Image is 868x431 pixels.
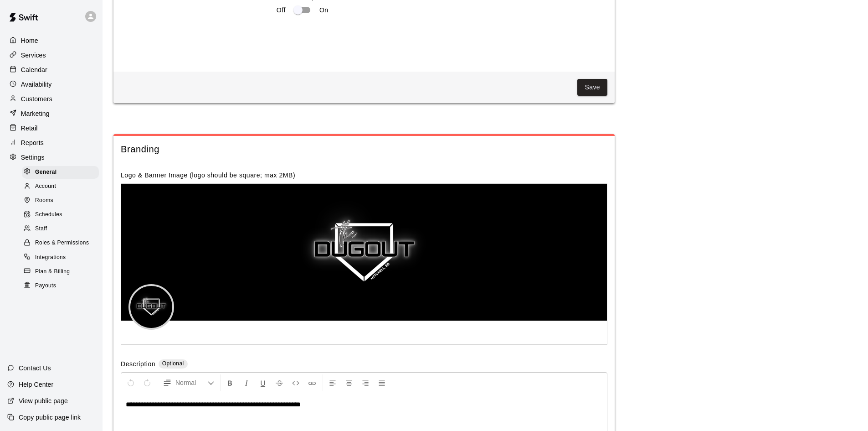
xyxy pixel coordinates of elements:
div: Payouts [22,280,99,292]
span: General [35,168,57,177]
span: Payouts [35,281,56,291]
span: Plan & Billing [35,267,70,276]
button: Justify Align [374,374,390,391]
p: Copy public page link [19,413,81,422]
button: Center Align [341,374,357,391]
div: Integrations [22,251,99,264]
a: Customers [7,92,95,106]
span: Integrations [35,253,66,262]
a: General [22,165,103,179]
p: Contact Us [19,363,51,373]
div: Plan & Billing [22,265,99,278]
p: Help Center [19,380,53,389]
button: Format Underline [255,374,271,391]
button: Formatting Options [159,374,218,391]
a: Schedules [22,208,103,222]
span: Branding [121,143,607,156]
span: Rooms [35,196,53,205]
button: Save [577,79,607,96]
span: Optional [162,360,184,367]
p: On [319,5,329,15]
p: Home [21,36,38,45]
p: Off [277,5,286,15]
a: Plan & Billing [22,265,103,279]
p: Marketing [21,109,50,118]
a: Settings [7,151,95,164]
span: Staff [35,224,47,234]
a: Services [7,48,95,62]
p: Services [21,51,46,60]
p: Reports [21,138,44,147]
a: Marketing [7,107,95,120]
button: Right Align [358,374,373,391]
p: Calendar [21,65,47,74]
button: Redo [139,374,155,391]
a: Calendar [7,63,95,77]
span: Account [35,182,56,191]
span: Normal [175,378,207,387]
button: Left Align [325,374,340,391]
p: Settings [21,153,45,162]
button: Insert Link [304,374,320,391]
label: Logo & Banner Image (logo should be square; max 2MB) [121,171,295,179]
a: Integrations [22,250,103,265]
a: Reports [7,136,95,150]
div: Roles & Permissions [22,237,99,249]
div: General [22,166,99,179]
a: Rooms [22,194,103,208]
span: Roles & Permissions [35,239,89,248]
div: Staff [22,223,99,235]
p: Availability [21,80,52,89]
a: Staff [22,222,103,236]
button: Undo [123,374,139,391]
div: Schedules [22,208,99,221]
div: Account [22,180,99,193]
button: Format Italics [239,374,254,391]
a: Retail [7,121,95,135]
label: Description [121,359,155,370]
a: Payouts [22,279,103,293]
p: Retail [21,124,38,133]
a: Roles & Permissions [22,236,103,250]
div: Rooms [22,194,99,207]
a: Availability [7,78,95,91]
p: View public page [19,396,68,405]
span: Schedules [35,210,62,219]
a: Account [22,179,103,193]
a: Home [7,34,95,47]
button: Format Strikethrough [272,374,287,391]
p: Customers [21,94,52,104]
button: Insert Code [288,374,303,391]
button: Format Bold [222,374,238,391]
